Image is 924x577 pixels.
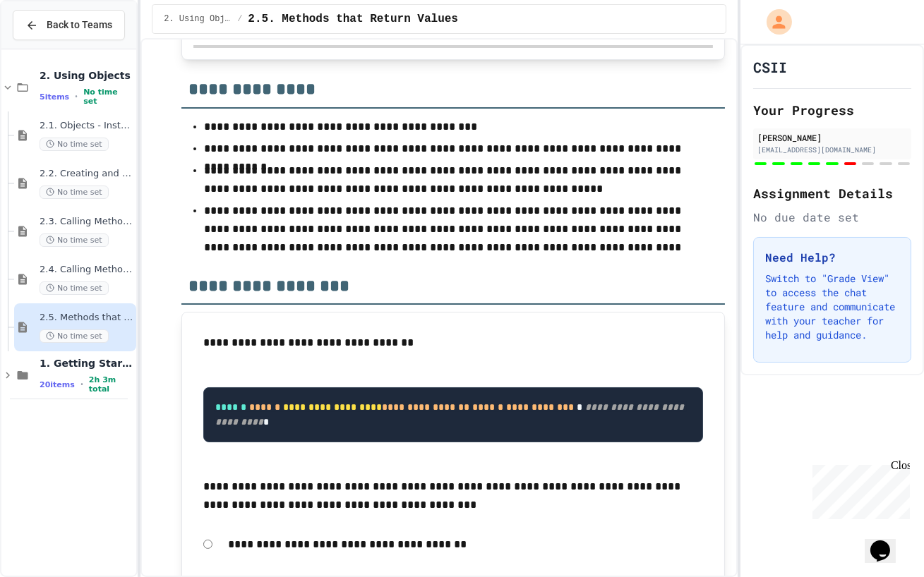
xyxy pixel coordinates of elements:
span: 2.5. Methods that Return Values [40,312,133,324]
span: No time set [40,329,109,343]
span: 2. Using Objects [40,69,133,82]
span: No time set [40,233,109,247]
span: / [237,13,242,25]
h1: CSII [753,57,787,77]
span: • [80,379,83,390]
span: 2.4. Calling Methods With Parameters [40,264,133,276]
div: My Account [752,6,796,38]
span: 20 items [40,380,75,389]
button: Back to Teams [13,10,125,40]
p: Switch to "Grade View" to access the chat feature and communicate with your teacher for help and ... [765,272,899,342]
span: 2.1. Objects - Instances of Classes [40,120,133,132]
div: No due date set [753,209,911,226]
span: 5 items [40,92,69,102]
span: 2.5. Methods that Return Values [248,11,458,28]
span: • [75,91,78,102]
div: [EMAIL_ADDRESS][DOMAIN_NAME] [757,145,907,155]
span: No time set [40,281,109,295]
h2: Your Progress [753,100,911,120]
div: [PERSON_NAME] [757,131,907,144]
span: Back to Teams [47,18,112,32]
span: 2. Using Objects [164,13,232,25]
h2: Assignment Details [753,183,911,203]
iframe: chat widget [807,459,910,519]
span: No time set [83,87,133,106]
div: Chat with us now!Close [6,6,97,90]
span: 1. Getting Started and Primitive Types [40,357,133,370]
span: 2.3. Calling Methods Without Parameters [40,216,133,228]
h3: Need Help? [765,249,899,266]
span: No time set [40,186,109,199]
span: 2.2. Creating and Initializing Objects: Constructors [40,168,133,180]
span: 2h 3m total [89,375,133,394]
iframe: chat widget [865,521,910,563]
span: No time set [40,138,109,151]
